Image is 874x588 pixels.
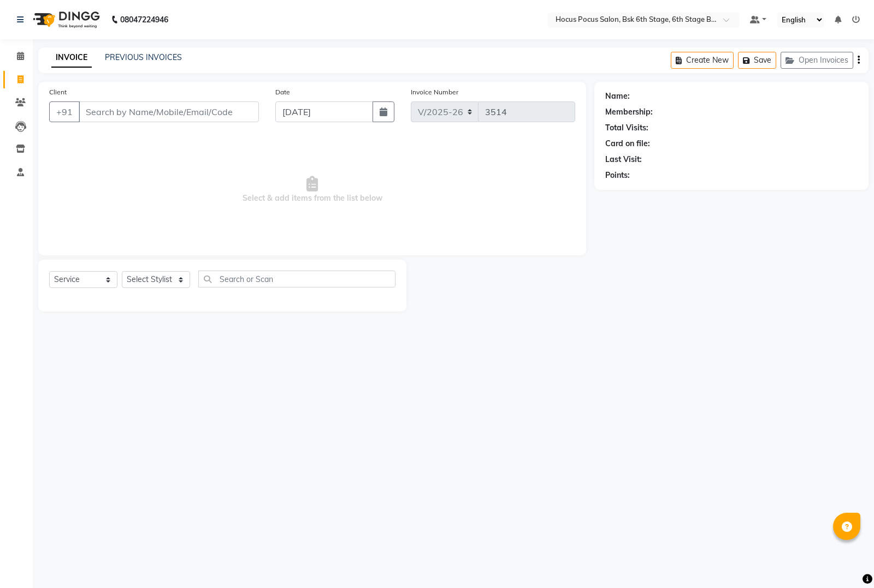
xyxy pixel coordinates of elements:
[828,544,863,577] iframe: chat widget
[781,52,853,69] button: Open Invoices
[605,106,653,118] div: Membership:
[51,48,92,68] a: INVOICE
[605,122,648,134] div: Total Visits:
[738,52,776,69] button: Save
[605,138,650,149] div: Card on file:
[49,101,80,122] button: +91
[49,135,575,244] span: Select & add items from the list below
[605,170,630,181] div: Points:
[28,4,103,35] img: logo
[79,101,259,122] input: Search by Name/Mobile/Email/Code
[605,154,642,165] div: Last Visit:
[198,271,395,287] input: Search or Scan
[49,87,67,97] label: Client
[120,4,168,35] b: 08047224946
[671,52,734,69] button: Create New
[605,91,630,102] div: Name:
[105,52,182,62] a: PREVIOUS INVOICES
[275,87,290,97] label: Date
[411,87,458,97] label: Invoice Number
